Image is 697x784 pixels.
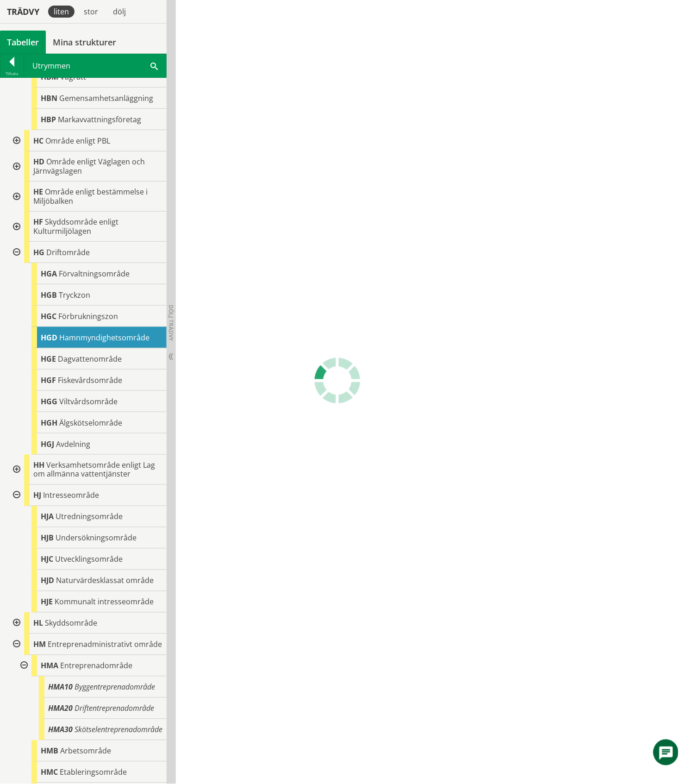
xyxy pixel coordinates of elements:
span: Skyddsområde enligt Kulturmiljölagen [33,217,118,236]
div: dölj [107,6,131,18]
span: HGE [41,354,56,364]
span: Förbrukningszon [58,311,118,321]
span: Markavvattningsföretag [58,114,141,125]
span: Skötselentreprenadområde [75,725,162,735]
span: HMA [41,661,58,671]
span: Gemensamhetsanläggning [59,93,153,103]
span: Etableringsområde [60,767,127,778]
span: Fiskevårdsområde [58,375,122,385]
span: HC [33,136,44,146]
span: HD [33,157,44,167]
span: Område enligt Väglagen och Järnvägslagen [33,157,145,176]
span: HM [33,640,46,650]
span: HE [33,187,43,197]
span: Kommunalt intresseområde [55,597,154,607]
span: Undersökningsområde [56,533,137,543]
span: Älgskötselområde [59,418,122,428]
span: Intresseområde [43,490,99,501]
span: HJD [41,576,54,586]
span: HBP [41,114,56,125]
span: Skyddsområde [45,618,97,628]
span: Byggentreprenadområde [75,682,155,692]
span: HF [33,217,43,227]
span: HJC [41,554,53,564]
span: Utvecklingsområde [55,554,123,564]
span: HMA10 [48,682,73,692]
div: liten [48,6,75,18]
span: Entreprenadområde [60,661,132,671]
span: Avdelning [56,439,90,449]
span: HGJ [41,439,54,449]
span: HGF [41,375,56,385]
span: Dagvattenområde [58,354,122,364]
span: Viltvårdsområde [59,396,118,407]
span: HMA30 [48,725,73,735]
span: HGB [41,290,57,300]
span: Tryckzon [59,290,90,300]
span: Naturvärdesklassat område [56,576,154,586]
span: HGA [41,269,57,279]
span: Verksamhetsområde enligt Lag om allmänna vattentjänster [33,460,155,479]
span: Område enligt bestämmelse i Miljöbalken [33,187,148,206]
a: Mina strukturer [46,31,123,54]
span: HGD [41,332,57,343]
span: HJ [33,490,41,501]
img: Laddar [314,358,361,404]
span: HGC [41,311,56,321]
span: HMA20 [48,703,73,714]
span: Driftområde [46,247,90,257]
span: HH [33,460,44,470]
div: stor [78,6,104,18]
span: HJA [41,512,54,522]
span: HMB [41,746,58,756]
span: Driftentreprenadområde [75,703,154,714]
span: HBN [41,93,57,103]
div: Trädvy [2,6,44,17]
span: Förvaltningsområde [59,269,130,279]
span: Dölj trädvy [167,305,175,341]
span: HG [33,247,44,257]
span: Entreprenadministrativt område [48,640,162,650]
span: HGH [41,418,57,428]
span: Område enligt PBL [45,136,110,146]
span: HMC [41,767,58,778]
span: Hamnmyndighetsområde [59,332,149,343]
div: Utrymmen [24,54,166,77]
span: HL [33,618,43,628]
span: Arbetsområde [60,746,111,756]
div: Tillbaka [0,70,24,77]
span: HJE [41,597,53,607]
span: HGG [41,396,57,407]
span: Utredningsområde [56,512,123,522]
span: Sök i tabellen [150,61,158,70]
span: HJB [41,533,54,543]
